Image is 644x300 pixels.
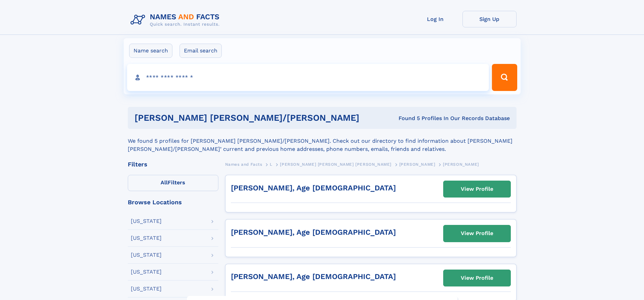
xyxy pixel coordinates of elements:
[128,129,517,153] div: We found 5 profiles for [PERSON_NAME] [PERSON_NAME]/[PERSON_NAME]. Check out our directory to fin...
[461,181,493,197] div: View Profile
[128,199,218,205] div: Browse Locations
[131,218,162,224] div: [US_STATE]
[161,179,168,186] span: All
[444,225,510,241] a: View Profile
[128,175,218,191] label: Filters
[225,160,262,168] a: Names and Facts
[131,286,162,292] div: [US_STATE]
[128,11,225,29] img: Logo Names and Facts
[280,160,391,168] a: [PERSON_NAME] [PERSON_NAME] [PERSON_NAME]
[492,64,517,91] button: Search Button
[129,44,172,58] label: Name search
[270,160,272,168] a: L
[443,162,479,167] span: [PERSON_NAME]
[461,226,493,241] div: View Profile
[180,44,222,58] label: Email search
[444,181,510,197] a: View Profile
[127,64,489,91] input: search input
[399,162,435,167] span: [PERSON_NAME]
[131,252,162,258] div: [US_STATE]
[131,235,162,241] div: [US_STATE]
[231,184,396,192] a: [PERSON_NAME], Age [DEMOGRAPHIC_DATA]
[444,270,510,286] a: View Profile
[270,162,272,167] span: L
[135,114,379,122] h1: [PERSON_NAME] [PERSON_NAME]/[PERSON_NAME]
[231,272,396,281] a: [PERSON_NAME], Age [DEMOGRAPHIC_DATA]
[399,160,435,168] a: [PERSON_NAME]
[461,270,493,286] div: View Profile
[280,162,391,167] span: [PERSON_NAME] [PERSON_NAME] [PERSON_NAME]
[128,161,218,167] div: Filters
[379,115,510,122] div: Found 5 Profiles In Our Records Database
[462,11,517,27] a: Sign Up
[131,269,162,275] div: [US_STATE]
[231,228,396,236] a: [PERSON_NAME], Age [DEMOGRAPHIC_DATA]
[408,11,462,27] a: Log In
